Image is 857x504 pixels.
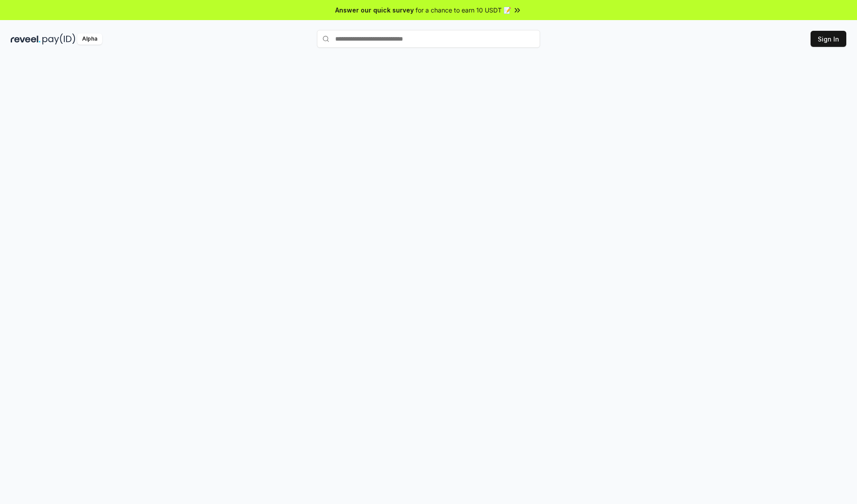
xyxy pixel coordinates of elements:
span: for a chance to earn 10 USDT 📝 [416,5,511,15]
div: Alpha [77,33,102,45]
button: Sign In [811,31,846,47]
img: pay_id [42,33,75,45]
img: reveel_dark [11,33,41,45]
span: Answer our quick survey [335,5,414,15]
